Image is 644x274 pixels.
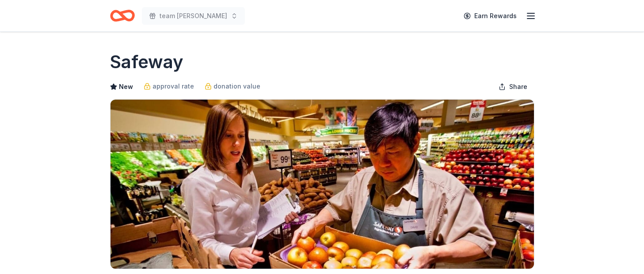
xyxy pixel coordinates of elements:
[509,81,527,92] span: Share
[110,5,135,26] a: Home
[142,7,245,25] button: team [PERSON_NAME]
[111,100,534,269] img: Image for Safeway
[144,81,194,92] a: approval rate
[492,78,534,96] button: Share
[160,11,227,21] span: team [PERSON_NAME]
[152,81,194,92] span: approval rate
[213,81,260,92] span: donation value
[458,8,522,24] a: Earn Rewards
[119,81,133,92] span: New
[110,50,183,74] h1: Safeway
[205,81,260,92] a: donation value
